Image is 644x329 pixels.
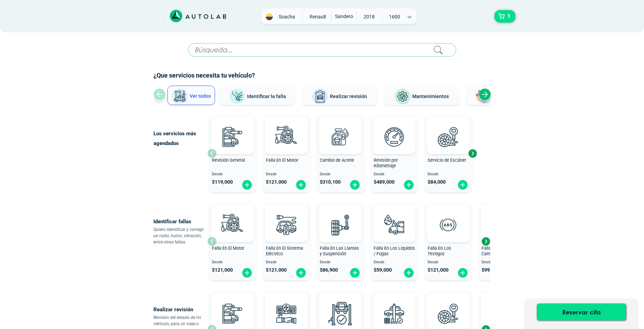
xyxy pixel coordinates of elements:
img: Mantenimientos [394,88,411,105]
span: Falla En El Sistema Eléctrico [266,246,303,257]
img: fi_plus-circle2.svg [457,179,468,190]
button: Falla En El Motor Desde $121,000 [263,115,310,192]
span: Servicio de Escáner [428,158,466,163]
button: Identificar la falla [220,86,295,105]
img: Ver todos [172,88,188,105]
img: Latonería y Pintura [474,88,490,105]
span: $ 121,000 [212,267,233,273]
span: Realizar revisión [330,94,367,99]
img: fi_plus-circle2.svg [295,179,307,190]
button: Falla En El Motor Desde $121,000 [209,203,256,280]
img: AD0BCuuxAAAAAElFTkSuQmCC [438,118,459,139]
img: Realizar revisión [312,88,328,105]
p: Los servicios más agendados [153,129,207,148]
span: Falla En Los Testigos [428,246,451,257]
span: $ 84,000 [428,179,446,185]
span: Desde [320,260,361,265]
div: Next slide [467,148,478,159]
span: Desde [374,172,415,177]
span: $ 119,000 [212,179,233,185]
p: Identificar fallas [153,217,207,226]
span: SANDERO [331,11,356,21]
span: Desde [212,260,253,265]
img: AD0BCuuxAAAAAElFTkSuQmCC [330,295,351,315]
button: Revisión General Desde $119,000 [209,115,256,192]
img: AD0BCuuxAAAAAElFTkSuQmCC [384,295,405,315]
img: revision_por_kilometraje-v3.svg [379,121,410,152]
img: AD0BCuuxAAAAAElFTkSuQmCC [438,295,459,315]
img: fi_plus-circle2.svg [457,267,468,278]
img: fi_plus-circle2.svg [403,179,414,190]
img: revision_general-v3.svg [217,121,248,152]
span: Desde [374,260,415,265]
span: Cambio de Aceite [320,158,354,163]
img: diagnostic_bombilla-v3.svg [271,209,302,240]
p: Quiero identificar y corregir un ruido, humo, vibración, entre otras fallas. [153,226,207,245]
span: Falla En El Motor [212,246,244,251]
img: peritaje-v3.svg [325,298,356,329]
button: Servicio de Escáner Desde $84,000 [425,115,472,192]
img: diagnostic_engine-v3.svg [217,209,248,240]
button: Mantenimientos [384,86,459,105]
input: Búsqueda... [188,43,456,57]
span: Desde [482,260,523,265]
span: Revisión General [212,158,245,163]
span: $ 86,900 [320,267,338,273]
button: 1 [494,10,515,23]
img: AD0BCuuxAAAAAElFTkSuQmCC [222,295,243,315]
span: $ 59,000 [374,267,392,273]
span: Falla En Las Llantas y Suspensión [320,246,359,257]
img: fi_plus-circle2.svg [349,267,360,278]
img: AD0BCuuxAAAAAElFTkSuQmCC [276,118,297,139]
img: AD0BCuuxAAAAAElFTkSuQmCC [276,206,297,227]
img: diagnostic_engine-v3.svg [271,121,302,152]
span: Falla En El Motor [266,158,298,163]
button: Falla En Las Llantas y Suspensión Desde $86,900 [317,203,364,280]
img: cambio_bateria-v3.svg [487,298,517,329]
img: fi_plus-circle2.svg [349,179,360,190]
img: diagnostic_diagnostic_abs-v3.svg [433,209,463,240]
img: Identificar la falla [229,88,246,105]
button: Falla En La Caja de Cambio Desde $99,000 [479,203,526,280]
img: AD0BCuuxAAAAAElFTkSuQmCC [276,295,297,315]
span: Desde [266,260,307,265]
span: Desde [212,172,253,177]
span: $ 121,000 [266,267,287,273]
img: fi_plus-circle2.svg [403,267,414,278]
img: cambio_de_aceite-v3.svg [325,121,356,152]
img: fi_plus-circle2.svg [295,267,307,278]
img: fi_plus-circle2.svg [241,179,253,190]
span: Identificar la falla [247,93,286,99]
span: Soacha [275,13,299,20]
img: diagnostic_caja-de-cambios-v3.svg [487,209,517,240]
img: revision_tecno_mecanica-v3.svg [379,298,410,329]
span: Mantenimientos [412,94,449,99]
button: Falla En Los Testigos Desde $121,000 [425,203,472,280]
span: $ 489,000 [374,179,395,185]
img: diagnostic_gota-de-sangre-v3.svg [379,209,410,240]
span: Ver todos [190,93,211,99]
img: Flag of COLOMBIA [266,13,273,20]
img: AD0BCuuxAAAAAElFTkSuQmCC [384,118,405,139]
span: Desde [320,172,361,177]
img: AD0BCuuxAAAAAElFTkSuQmCC [384,206,405,227]
button: Revisión por Kilometraje Desde $489,000 [371,115,418,192]
span: $ 99,000 [482,267,500,273]
span: $ 310,100 [320,179,341,185]
span: $ 121,000 [266,179,287,185]
button: Ver todos [167,86,215,105]
button: Realizar revisión [302,86,377,105]
button: Falla En El Sistema Eléctrico Desde $121,000 [263,203,310,280]
img: aire_acondicionado-v3.svg [271,298,302,329]
img: AD0BCuuxAAAAAElFTkSuQmCC [222,206,243,227]
span: RENAULT [305,11,330,22]
img: diagnostic_suspension-v3.svg [325,209,356,240]
img: AD0BCuuxAAAAAElFTkSuQmCC [438,206,459,227]
img: revision_general-v3.svg [217,298,248,329]
span: Desde [428,172,469,177]
span: Desde [266,172,307,177]
span: 1600 [382,11,407,22]
span: 2018 [357,11,381,22]
img: AD0BCuuxAAAAAElFTkSuQmCC [222,118,243,139]
span: Revisión por Kilometraje [374,158,398,169]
